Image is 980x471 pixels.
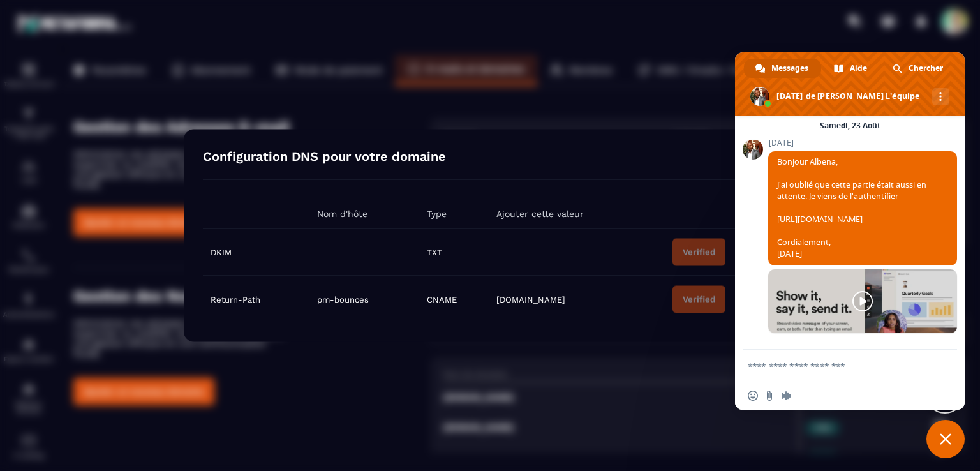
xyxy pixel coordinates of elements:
[926,420,965,458] a: Fermer le chat
[419,228,489,276] td: TXT
[822,59,880,78] a: Aide
[771,59,808,78] span: Messages
[748,350,926,382] textarea: Entrez votre message...
[777,156,926,259] span: Bonjour Albena, J'ai oublié que cette partie était aussi en attente. Je viens de l'authentifier C...
[748,391,758,401] span: Insérer un emoji
[820,122,880,130] div: Samedi, 23 Août
[781,391,791,401] span: Message audio
[909,59,943,78] span: Chercher
[672,239,725,266] button: Verified
[317,295,369,304] span: pm-bounces
[496,295,565,304] span: [DOMAIN_NAME]
[777,214,863,225] a: [URL][DOMAIN_NAME]
[881,59,956,78] a: Chercher
[203,149,446,167] h4: Configuration DNS pour votre domaine
[850,59,867,78] span: Aide
[744,59,821,78] a: Messages
[683,295,715,304] div: Verified
[203,276,309,323] td: Return-Path
[419,199,489,229] th: Type
[419,276,489,323] td: CNAME
[203,228,309,276] td: DKIM
[768,138,957,147] span: [DATE]
[683,248,715,257] div: Verified
[764,391,775,401] span: Envoyer un fichier
[672,286,725,313] button: Verified
[309,199,419,229] th: Nom d'hôte
[489,199,665,229] th: Ajouter cette valeur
